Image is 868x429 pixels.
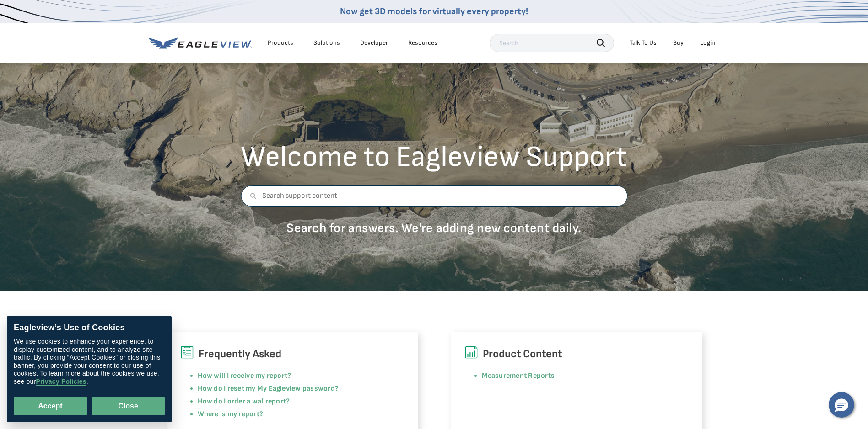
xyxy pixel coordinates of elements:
[464,345,688,363] h6: Product Content
[36,378,86,386] a: Privacy Policies
[198,371,291,380] a: How will I receive my report?
[268,39,293,47] div: Products
[92,397,165,415] button: Close
[673,39,684,47] a: Buy
[198,410,264,418] a: Where is my report?
[198,397,265,406] a: How do I order a wall
[180,345,404,363] h6: Frequently Asked
[14,338,165,386] div: We use cookies to enhance your experience, to display customized content, and to analyze site tra...
[490,34,614,52] input: Search
[360,39,388,47] a: Developer
[286,397,290,406] a: ?
[14,397,87,415] button: Accept
[14,323,165,333] div: Eagleview’s Use of Cookies
[482,371,555,380] a: Measurement Reports
[408,39,437,47] div: Resources
[313,39,340,47] div: Solutions
[241,143,627,172] h2: Welcome to Eagleview Support
[630,39,657,47] div: Talk To Us
[241,185,627,207] input: Search support content
[241,220,627,236] p: Search for answers. We're adding new content daily.
[198,384,339,393] a: How do I reset my My Eagleview password?
[265,397,286,406] a: report
[700,39,715,47] div: Login
[829,392,854,418] button: Hello, have a question? Let’s chat.
[340,6,528,17] a: Now get 3D models for virtually every property!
